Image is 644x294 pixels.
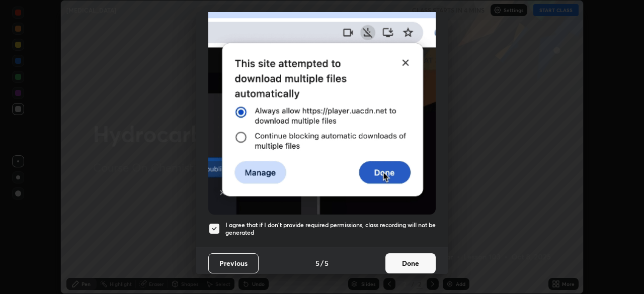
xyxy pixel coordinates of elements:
[225,221,436,237] h5: I agree that if I don't provide required permissions, class recording will not be generated
[208,253,259,273] button: Previous
[385,253,436,273] button: Done
[325,258,329,268] h4: 5
[320,258,324,268] h4: /
[315,258,319,268] h4: 5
